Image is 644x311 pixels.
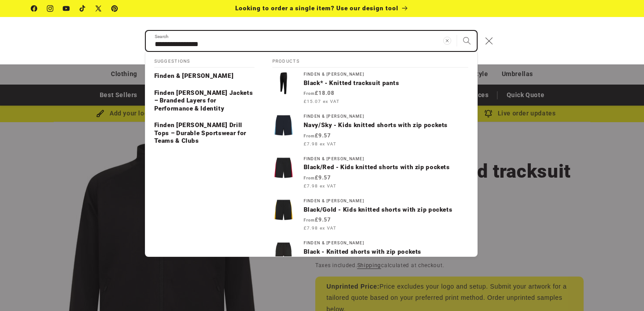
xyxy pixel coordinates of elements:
span: £7.98 ex VAT [304,141,336,147]
span: Looking to order a single item? Use our design tool [235,4,398,12]
a: Finden & [PERSON_NAME]Black* - Knitted tracksuit pants From£18.08 £15.07 ex VAT [263,68,477,110]
img: Kids knitted shorts with zip pockets [272,199,295,221]
img: Kids knitted shorts with zip pockets [272,157,295,179]
a: Finden & [PERSON_NAME]Black/Gold - Kids knitted shorts with zip pockets From£9.57 £7.98 ex VAT [263,194,477,236]
p: Navy/Sky - Kids knitted shorts with zip pockets [304,121,468,129]
h2: Products [272,52,468,68]
span: From [304,176,315,180]
p: Finden & [PERSON_NAME] [154,72,234,80]
div: Finden & [PERSON_NAME] [304,114,468,119]
button: Close [479,31,499,51]
h2: Suggestions [154,52,254,68]
p: Black/Red - Kids knitted shorts with zip pockets [304,163,468,171]
p: Finden [PERSON_NAME] Jackets – Branded Layers for Performance & Identity [154,89,254,113]
a: Finden [PERSON_NAME] Jackets – Branded Layers for Performance & Identity [145,85,263,117]
iframe: Chat Widget [491,214,644,311]
span: £7.98 ex VAT [304,183,336,189]
img: Kids knitted shorts with zip pockets [272,114,295,136]
img: Knitted tracksuit pants [272,72,295,94]
div: Finden & [PERSON_NAME] [304,241,468,246]
p: Black* - Knitted tracksuit pants [304,79,468,87]
a: Finden & [PERSON_NAME]Navy/Sky - Kids knitted shorts with zip pockets From£9.57 £7.98 ex VAT [263,110,477,152]
span: £15.07 ex VAT [304,98,339,105]
strong: £9.57 [304,175,331,181]
span: £7.98 ex VAT [304,225,336,231]
div: Finden & [PERSON_NAME] [304,199,468,204]
a: Finden & [PERSON_NAME]Black/Red - Kids knitted shorts with zip pockets From£9.57 £7.98 ex VAT [263,152,477,194]
strong: £9.57 [304,132,331,139]
div: Finden & [PERSON_NAME] [304,157,468,162]
button: Clear search term [437,31,457,51]
a: Finden [PERSON_NAME] Drill Tops – Durable Sportswear for Teams & Clubs [145,117,263,149]
a: Finden & [PERSON_NAME]Black - Knitted shorts with zip pockets From£12.28 £10.23 ex VAT [263,236,477,278]
strong: £9.57 [304,217,331,223]
span: From [304,134,315,138]
p: Finden [PERSON_NAME] Drill Tops – Durable Sportswear for Teams & Clubs [154,121,254,145]
button: Search [457,31,477,51]
a: Finden & [PERSON_NAME] [145,68,263,85]
img: Knitted shorts with zip pockets [272,241,295,263]
p: Black - Knitted shorts with zip pockets [304,248,468,256]
p: Black/Gold - Kids knitted shorts with zip pockets [304,206,468,214]
span: From [304,91,315,96]
div: Finden & [PERSON_NAME] [304,72,468,77]
strong: £18.08 [304,90,335,96]
span: From [304,218,315,222]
